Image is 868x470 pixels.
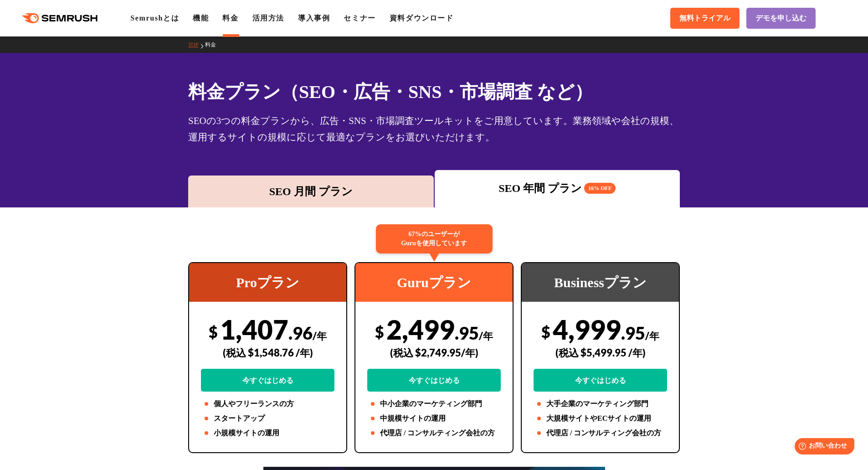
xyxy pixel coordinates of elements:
[367,336,501,369] div: (税込 $2,749.95/年)
[367,398,501,409] li: 中小企業のマーケティング部門
[787,434,858,460] iframe: Help widget launcher
[201,398,334,409] li: 個人やフリーランスの方
[645,330,659,342] span: /年
[288,322,313,343] span: .96
[375,322,384,341] span: $
[201,313,334,392] div: 1,407
[298,14,330,22] a: 導入事例
[344,14,375,22] a: セミナー
[670,8,740,29] a: 無料トライアル
[534,313,667,392] div: 4,999
[534,369,667,392] a: 今すぐはじめる
[390,14,454,22] a: 資料ダウンロード
[584,183,616,194] span: 16% OFF
[189,263,346,302] div: Proプラン
[209,322,218,341] span: $
[201,336,334,369] div: (税込 $1,548.76 /年)
[201,369,334,392] a: 今すぐはじめる
[188,41,205,48] a: TOP
[201,413,334,424] li: スタートアップ
[252,14,284,22] a: 活用方法
[746,8,816,29] a: デモを申し込む
[367,369,501,392] a: 今すぐはじめる
[534,413,667,424] li: 大規模サイトやECサイトの運用
[679,14,730,23] span: 無料トライアル
[376,224,493,253] div: 67%のユーザーが Guruを使用しています
[201,428,334,439] li: 小規模サイトの運用
[193,14,209,22] a: 機能
[355,263,513,302] div: Guruプラン
[205,41,223,48] a: 料金
[130,14,179,22] a: Semrushとは
[367,428,501,439] li: 代理店 / コンサルティング会社の方
[367,413,501,424] li: 中規模サイトの運用
[222,14,238,22] a: 料金
[479,330,493,342] span: /年
[439,180,676,196] div: SEO 年間 プラン
[534,428,667,439] li: 代理店 / コンサルティング会社の方
[455,322,479,343] span: .95
[621,322,645,343] span: .95
[188,113,680,145] div: SEOの3つの料金プランから、広告・SNS・市場調査ツールキットをご用意しています。業務領域や会社の規模、運用するサイトの規模に応じて最適なプランをお選びいただけます。
[755,14,806,23] span: デモを申し込む
[541,322,550,341] span: $
[193,183,429,200] div: SEO 月間 プラン
[522,263,679,302] div: Businessプラン
[367,313,501,392] div: 2,499
[188,78,680,105] h1: 料金プラン（SEO・広告・SNS・市場調査 など）
[534,398,667,409] li: 大手企業のマーケティング部門
[534,336,667,369] div: (税込 $5,499.95 /年)
[313,330,327,342] span: /年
